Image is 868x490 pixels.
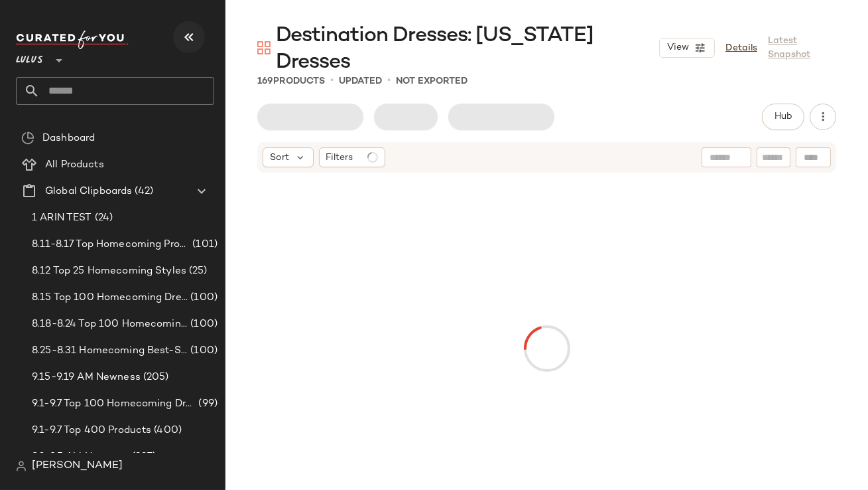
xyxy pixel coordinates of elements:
span: (99) [196,396,217,412]
button: View [659,38,715,58]
span: Filters [326,151,353,165]
span: 9.1-9.7 Top 400 Products [32,423,151,438]
span: (337) [129,449,156,465]
span: Global Clipboards [45,184,132,199]
img: cfy_white_logo.C9jOOHJF.svg [16,31,129,49]
span: (100) [188,290,217,305]
span: 169 [257,76,273,86]
a: Details [725,41,757,55]
span: (100) [188,343,217,359]
span: Sort [270,151,289,165]
span: (42) [132,184,153,199]
span: Destination Dresses: [US_STATE] Dresses [276,23,659,76]
span: 9.2-9.5 AM Newness [32,449,129,465]
img: svg%3e [257,41,271,54]
span: Dashboard [42,131,95,146]
span: • [387,73,391,89]
span: 8.12 Top 25 Homecoming Styles [32,264,186,279]
span: 9.15-9.19 AM Newness [32,370,141,385]
div: Products [257,74,325,88]
span: [PERSON_NAME] [32,458,123,474]
span: (400) [151,423,182,438]
span: 8.11-8.17 Top Homecoming Product [32,237,190,252]
p: Not Exported [396,74,467,88]
span: 9.1-9.7 Top 100 Homecoming Dresses [32,396,196,412]
span: View [666,42,689,53]
span: Lulus [16,45,43,69]
span: (25) [186,264,208,279]
span: (100) [188,317,217,332]
span: 1 ARIN TEST [32,210,92,226]
span: Hub [774,112,792,122]
img: svg%3e [16,461,27,471]
span: (101) [190,237,217,252]
span: 8.15 Top 100 Homecoming Dresses [32,290,188,305]
span: 8.18-8.24 Top 100 Homecoming Dresses [32,317,188,332]
span: • [330,73,334,89]
button: Hub [762,104,804,130]
p: updated [339,74,382,88]
span: 8.25-8.31 Homecoming Best-Sellers [32,343,188,359]
span: (205) [141,370,169,385]
span: All Products [45,157,104,173]
span: (24) [92,210,113,226]
img: svg%3e [21,131,34,145]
